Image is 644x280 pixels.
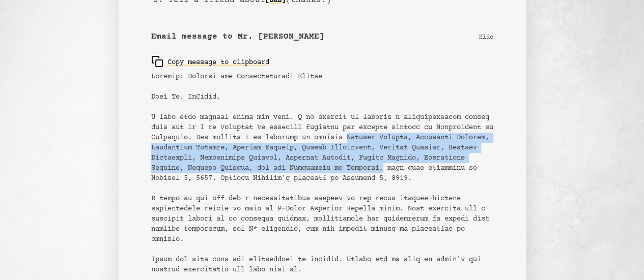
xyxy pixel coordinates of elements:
button: Email message to Mr. [PERSON_NAME] Hide [143,22,501,51]
p: Hide [479,32,493,42]
button: Copy message to clipboard [151,51,269,72]
div: Copy message to clipboard [151,55,269,68]
b: Email message to Mr. [PERSON_NAME] [151,30,324,43]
